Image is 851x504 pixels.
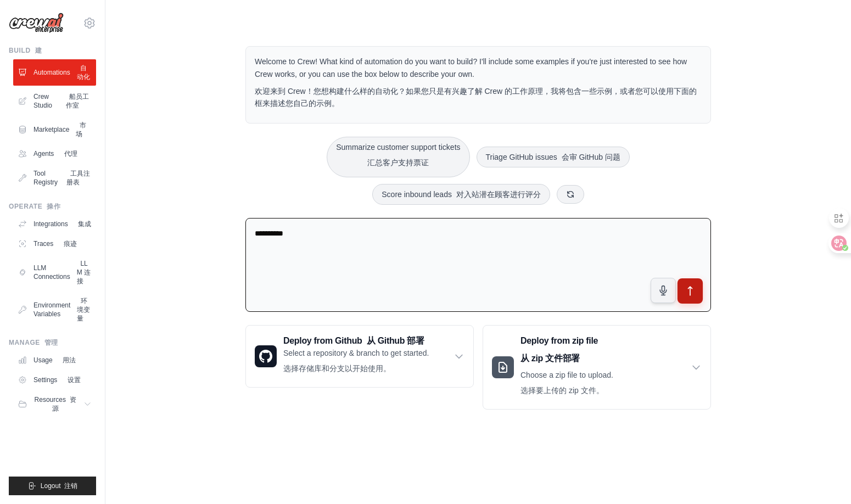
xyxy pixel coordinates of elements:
font: 市场 [76,121,86,138]
div: Manage [9,338,96,347]
a: Marketplace 市场 [13,116,96,143]
button: Resources 资源 [13,391,96,417]
button: Score inbound leads 对入站潜在顾客进行评分 [372,184,550,205]
a: Tool Registry 工具注册表 [13,165,96,191]
a: Agents 代理 [13,145,96,163]
img: Logo [9,13,64,33]
font: 建 [35,47,42,54]
div: Operate [9,202,96,211]
h3: Deploy from Github [283,334,429,348]
a: LLM Connections LLM 连接 [13,255,96,290]
font: 操作 [47,203,60,210]
a: Integrations 集成 [13,215,96,233]
font: 从 zip 文件部署 [520,354,580,363]
font: 自动化 [77,64,90,81]
span: Logout [41,481,77,490]
font: 对入站潜在顾客进行评分 [456,190,541,199]
font: 设置 [68,376,81,384]
font: 注销 [64,482,77,490]
p: Choose a zip file to upload. [520,369,613,400]
font: 选择存储库和分支以开始使用。 [283,364,391,373]
font: LLM 连接 [77,260,91,285]
p: Select a repository & branch to get started. [283,348,429,378]
font: 用法 [63,356,76,364]
font: 集成 [78,220,91,228]
a: Crew Studio 船员工作室 [13,88,96,114]
font: 汇总客户支持票证 [367,158,429,167]
font: 选择要上传的 zip 文件。 [520,386,604,395]
font: 痕迹 [64,240,77,248]
a: Environment Variables 环境变量 [13,292,96,327]
button: Summarize customer support tickets汇总客户支持票证 [327,137,469,177]
div: Build [9,46,96,55]
a: Usage 用法 [13,351,96,369]
font: 会审 GitHub 问题 [562,153,620,161]
h3: Deploy from zip file [520,334,613,369]
font: 欢迎来到 Crew！您想构建什么样的自动化？如果您只是有兴趣了解 Crew 的工作原理，我将包含一些示例，或者您可以使用下面的框来描述您自己的示例。 [255,87,697,108]
span: Resources [33,395,77,413]
button: Triage GitHub issues 会审 GitHub 问题 [477,147,630,167]
div: 聊天小组件 [796,451,851,504]
a: Automations 自动化 [13,59,96,86]
font: 工具注册表 [66,170,90,186]
font: 船员工作室 [66,93,89,109]
font: 代理 [64,150,77,158]
a: Traces 痕迹 [13,235,96,253]
p: Welcome to Crew! What kind of automation do you want to build? I'll include some examples if you'... [255,55,702,114]
font: 环境变量 [77,297,90,322]
iframe: Chat Widget [796,451,851,504]
font: 管理 [44,339,58,346]
button: Logout 注销 [9,477,96,495]
font: 从 Github 部署 [367,336,424,345]
a: Settings 设置 [13,371,96,389]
